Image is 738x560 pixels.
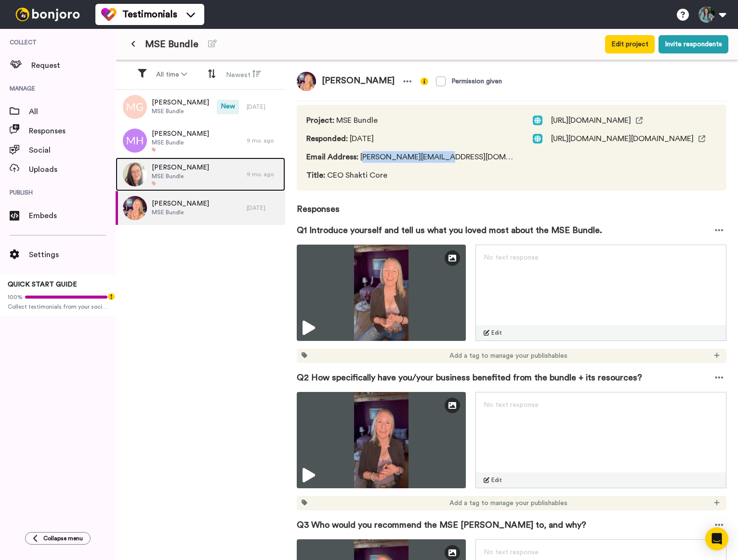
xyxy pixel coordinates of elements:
span: Title : [306,171,325,179]
img: mg.png [123,95,147,119]
span: Project : [306,117,334,124]
a: [PERSON_NAME]MSE BundleNew[DATE] [116,90,285,124]
span: Q1 Introduce yourself and tell us what you loved most about the MSE Bundle. [297,223,602,237]
span: [PERSON_NAME] [152,129,209,139]
span: MSE Bundle [145,38,198,51]
div: 9 mo. ago [247,170,280,178]
img: eb5f87ed-d08e-4036-a9bc-49e5148de9d4.png [123,162,147,186]
img: tm-color.svg [101,7,117,22]
span: CEO Shakti Core [306,169,514,181]
span: MSE Bundle [306,115,514,126]
span: MSE Bundle [152,208,209,216]
img: web.svg [533,116,542,125]
div: [DATE] [247,103,280,111]
span: No text response [484,254,539,261]
button: Invite respondents [659,35,728,53]
span: MSE Bundle [152,107,209,115]
div: Permission given [451,77,502,86]
span: Collect testimonials from your socials [8,303,108,311]
span: Uploads [29,164,116,175]
img: 23ccdfcb-6e98-48f6-b8bf-8cdfd35d1419-thumbnail_full-1681151902.jpg [297,392,466,488]
span: Embeds [29,210,116,221]
span: Edit [491,476,502,484]
button: Newest [220,65,267,84]
span: Responses [29,125,116,137]
span: All [29,106,116,117]
span: [URL][DOMAIN_NAME][DOMAIN_NAME] [551,133,694,144]
button: Edit project [605,35,655,53]
span: [PERSON_NAME] [316,72,400,91]
span: New [217,100,239,114]
button: All time [150,66,193,83]
span: Add a tag to manage your publishables [449,351,567,361]
a: [PERSON_NAME]MSE Bundle9 mo. ago [116,124,285,157]
a: [PERSON_NAME]MSE Bundle[DATE] [116,191,285,225]
span: [PERSON_NAME] [152,199,209,208]
img: c39b1a7a-93c4-4e6c-9e9f-fd4447904735.jpeg [123,196,147,220]
span: Collapse menu [43,534,83,542]
span: Q2 How specifically have you/your business benefited from the bundle + its resources? [297,371,642,384]
span: [URL][DOMAIN_NAME] [551,115,631,126]
img: info-yellow.svg [421,78,428,85]
img: c39b1a7a-93c4-4e6c-9e9f-fd4447904735.jpeg [297,72,316,91]
div: Open Intercom Messenger [705,527,728,550]
span: QUICK START GUIDE [8,281,77,288]
span: 100% [8,293,23,301]
img: mh.png [123,129,147,153]
span: Settings [29,249,116,260]
span: [PERSON_NAME] [152,163,209,172]
span: Q3 Who would you recommend the MSE [PERSON_NAME] to, and why? [297,518,586,532]
span: [PERSON_NAME] [152,98,209,107]
span: [PERSON_NAME][EMAIL_ADDRESS][DOMAIN_NAME] [306,151,514,163]
span: No text response [484,402,539,408]
span: No text response [484,549,539,556]
a: [PERSON_NAME]MSE Bundle9 mo. ago [116,157,285,191]
span: Email Address : [306,153,358,161]
img: 2cab042e-34d2-44ca-8ed3-f87a7416cfbc-thumbnail_full-1681151442.jpg [297,245,466,341]
span: Responses [297,191,726,216]
span: [DATE] [306,133,514,144]
span: MSE Bundle [152,172,209,180]
span: Add a tag to manage your publishables [449,498,567,508]
span: Testimonials [122,8,177,21]
div: 9 mo. ago [247,137,280,144]
div: [DATE] [247,204,280,212]
button: Collapse menu [25,532,91,545]
span: Edit [491,329,502,337]
img: web.svg [533,134,542,143]
span: MSE Bundle [152,139,209,146]
span: Responded : [306,135,348,143]
span: Request [31,60,116,71]
span: Social [29,144,116,156]
div: Tooltip anchor [107,292,116,301]
img: bj-logo-header-white.svg [12,8,84,21]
